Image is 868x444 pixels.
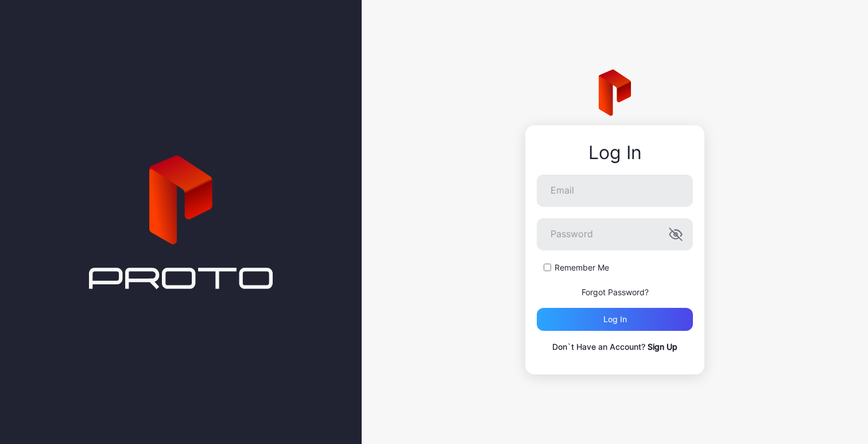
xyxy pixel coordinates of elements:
div: Log in [603,315,627,324]
a: Sign Up [648,342,677,352]
label: Remember Me [555,262,609,273]
div: Log In [537,142,693,163]
button: Log in [537,308,693,331]
p: Don`t Have an Account? [537,340,693,354]
a: Forgot Password? [582,287,649,297]
input: Email [537,175,693,207]
input: Password [537,218,693,250]
button: Password [669,227,683,241]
